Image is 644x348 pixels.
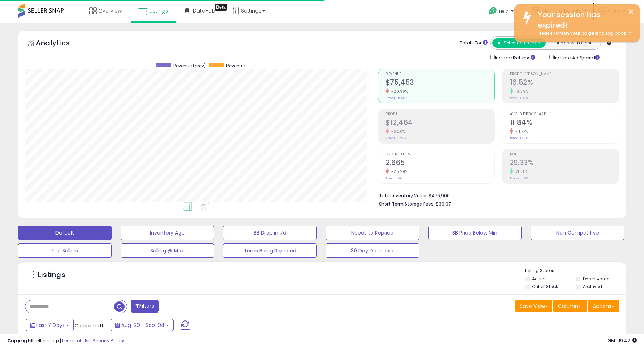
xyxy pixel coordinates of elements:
[193,7,215,14] span: DataHub
[545,38,599,48] button: Listings With Cost
[386,96,407,100] small: Prev: $95,467
[150,7,168,14] span: Listings
[7,338,124,344] div: seller snap | |
[36,38,84,50] h5: Analytics
[386,153,494,156] span: Ordered Items
[386,72,494,76] span: Revenue
[379,193,428,199] b: Total Inventory Value:
[588,300,619,312] button: Actions
[428,226,522,240] button: BB Price Below Min
[499,8,509,14] span: Help
[121,243,214,258] button: Selling @ Max
[510,78,619,88] h2: 16.52%
[488,6,497,15] i: Get Help
[38,270,65,280] h5: Listings
[326,226,419,240] button: Needs to Reprice
[532,276,545,282] label: Active
[121,226,214,240] button: Inventory Age
[513,129,528,134] small: -11.77%
[386,176,402,180] small: Prev: 3,567
[26,319,74,331] button: Last 7 Days
[510,159,619,168] h2: 29.33%
[121,322,165,329] span: Aug-29 - Sep-04
[18,243,112,258] button: Top Sellers
[386,112,494,116] span: Profit
[93,337,124,344] a: Privacy Policy
[460,40,488,47] div: Totals For
[532,284,558,290] label: Out of Stock
[386,119,494,128] h2: $12,464
[223,243,317,258] button: Items Being Repriced
[492,38,546,48] button: All Selected Listings
[386,159,494,168] h2: 2,665
[558,303,581,310] span: Columns
[510,72,619,76] span: Profit [PERSON_NAME]
[510,119,619,128] h2: 11.84%
[98,7,122,14] span: Overview
[513,169,528,174] small: 21.25%
[510,136,528,140] small: Prev: 13.42%
[628,7,634,16] button: ×
[553,300,587,312] button: Columns
[7,337,33,344] strong: Copyright
[436,200,451,207] span: $39.97
[532,30,634,37] div: Please refresh your page and log back in
[61,337,92,344] a: Terms of Use
[608,337,637,344] span: 2025-09-13 19:42 GMT
[513,89,528,94] small: 18.59%
[510,153,619,156] span: ROI
[326,243,419,258] button: 30 Day Decrease
[215,4,227,11] div: Tooltip anchor
[75,322,108,329] span: Compared to:
[483,1,521,23] a: Help
[18,226,112,240] button: Default
[485,53,544,62] div: Include Returns
[583,284,602,290] label: Archived
[386,78,494,88] h2: $75,453
[544,53,611,62] div: Include Ad Spend
[386,136,406,140] small: Prev: $13,296
[131,300,158,313] button: Filters
[36,322,65,329] span: Last 7 Days
[583,276,610,282] label: Deactivated
[515,300,552,312] button: Save View
[226,63,245,69] span: Revenue
[173,63,206,69] span: Revenue (prev)
[379,201,435,207] b: Short Term Storage Fees:
[510,112,619,116] span: Avg. Buybox Share
[531,226,624,240] button: Non Competitive
[223,226,317,240] button: BB Drop in 7d
[389,169,408,174] small: -25.29%
[389,89,408,94] small: -20.96%
[532,10,634,30] div: Your session has expired!
[525,267,626,274] p: Listing States:
[379,191,614,199] li: $476,906
[510,176,528,180] small: Prev: 24.19%
[510,96,528,100] small: Prev: 13.93%
[111,319,174,331] button: Aug-29 - Sep-04
[389,129,405,134] small: -6.26%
